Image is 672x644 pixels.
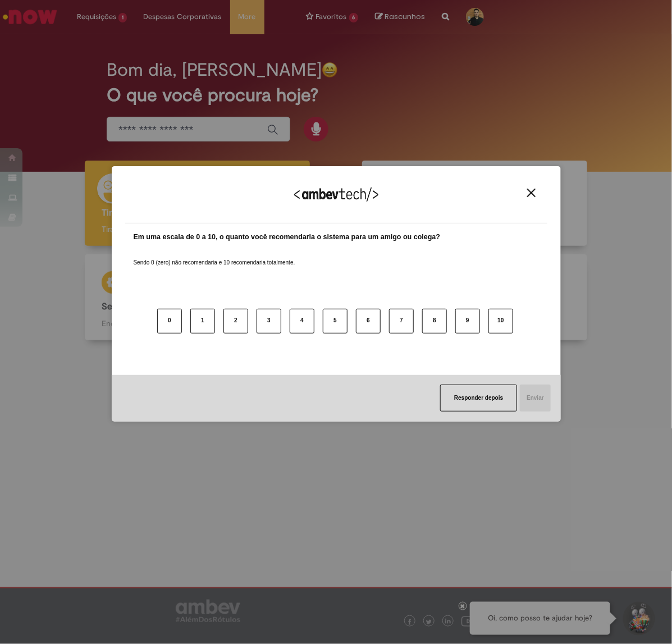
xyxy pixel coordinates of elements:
[455,309,480,334] button: 9
[294,188,378,202] img: Logo Ambevtech
[440,385,517,412] button: Responder depois
[527,189,536,197] img: Close
[134,232,441,243] label: Em uma escala de 0 a 10, o quanto você recomendaria o sistema para um amigo ou colega?
[524,188,539,198] button: Close
[257,309,281,334] button: 3
[422,309,447,334] button: 8
[323,309,348,334] button: 5
[389,309,414,334] button: 7
[290,309,314,334] button: 4
[134,245,295,267] label: Sendo 0 (zero) não recomendaria e 10 recomendaria totalmente.
[356,309,381,334] button: 6
[488,309,513,334] button: 10
[223,309,248,334] button: 2
[157,309,182,334] button: 0
[190,309,215,334] button: 1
